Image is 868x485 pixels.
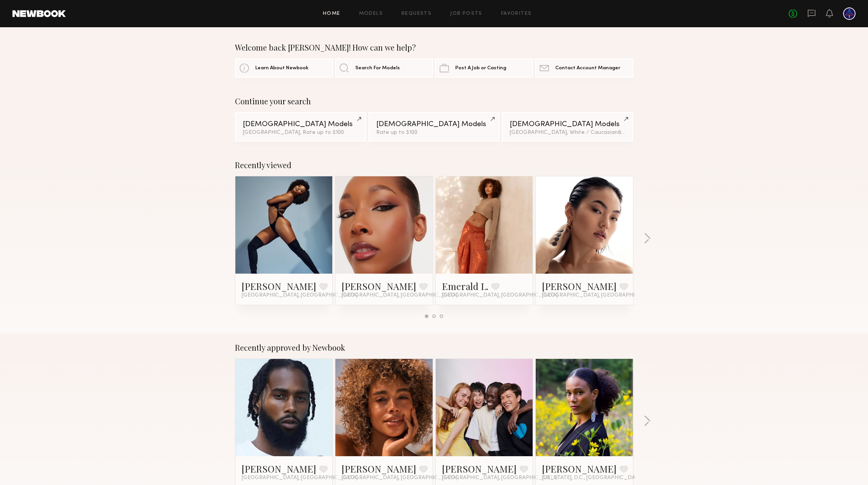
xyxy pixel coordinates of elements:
div: [DEMOGRAPHIC_DATA] Models [243,121,358,128]
div: [DEMOGRAPHIC_DATA] Models [376,121,492,128]
span: Post A Job or Casting [455,66,506,71]
div: [GEOGRAPHIC_DATA], White / Caucasian [510,130,625,135]
span: [GEOGRAPHIC_DATA], [GEOGRAPHIC_DATA] [242,475,358,481]
a: [PERSON_NAME] [542,280,617,292]
a: [DEMOGRAPHIC_DATA] Models[GEOGRAPHIC_DATA], White / Caucasian&1other filter [502,112,633,142]
a: Contact Account Manager [535,58,633,78]
div: Welcome back [PERSON_NAME]! How can we help? [235,43,633,52]
a: [PERSON_NAME] [242,462,316,475]
span: [GEOGRAPHIC_DATA], [GEOGRAPHIC_DATA] [542,292,658,299]
a: Emerald L. [442,280,488,292]
span: [GEOGRAPHIC_DATA], [GEOGRAPHIC_DATA] [342,475,458,481]
a: [PERSON_NAME] [542,462,617,475]
a: [PERSON_NAME] [442,462,517,475]
div: [DEMOGRAPHIC_DATA] Models [510,121,625,128]
span: Learn About Newbook [255,66,309,71]
a: Requests [402,11,431,16]
a: Job Posts [450,11,482,16]
a: [PERSON_NAME] [342,280,416,292]
span: [GEOGRAPHIC_DATA], [GEOGRAPHIC_DATA] [342,292,458,299]
a: Home [323,11,340,16]
a: Learn About Newbook [235,58,333,78]
div: Recently approved by Newbook [235,343,633,352]
a: [DEMOGRAPHIC_DATA] ModelsRate up to $100 [368,112,500,142]
a: Search For Models [335,58,433,78]
span: Contact Account Manager [555,66,620,71]
div: Continue your search [235,97,633,106]
div: Rate up to $100 [376,130,492,135]
span: [US_STATE], D.C., [GEOGRAPHIC_DATA] [542,475,643,481]
a: Post A Job or Casting [435,58,533,78]
span: & 1 other filter [618,130,651,135]
span: [GEOGRAPHIC_DATA], [GEOGRAPHIC_DATA] [442,292,558,299]
span: [GEOGRAPHIC_DATA], [GEOGRAPHIC_DATA] [242,292,358,299]
div: Recently viewed [235,160,633,170]
a: [PERSON_NAME] [242,280,316,292]
span: [GEOGRAPHIC_DATA], [GEOGRAPHIC_DATA] [442,475,558,481]
a: Models [359,11,383,16]
a: [DEMOGRAPHIC_DATA] Models[GEOGRAPHIC_DATA], Rate up to $100 [235,112,366,142]
div: [GEOGRAPHIC_DATA], Rate up to $100 [243,130,358,135]
a: Favorites [501,11,532,16]
a: [PERSON_NAME] [342,462,416,475]
span: Search For Models [355,66,400,71]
